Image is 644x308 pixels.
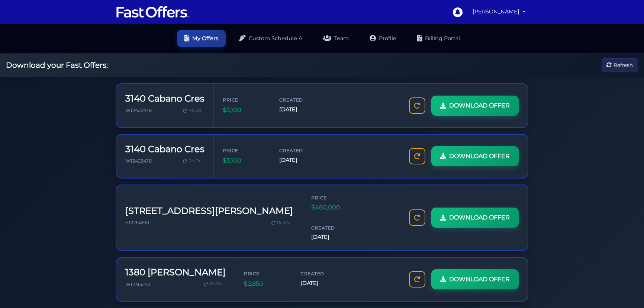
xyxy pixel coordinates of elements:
a: Billing Portal [410,30,467,47]
a: DOWNLOAD OFFER [431,96,519,116]
h3: [STREET_ADDRESS][PERSON_NAME] [125,206,293,216]
span: Re-Do [210,281,223,288]
span: $460,000 [311,203,356,212]
h3: 3140 Cabano Cres [125,93,205,104]
button: Refresh [602,58,638,72]
span: Created [279,147,324,154]
span: Created [300,270,345,277]
a: Profile [362,30,404,47]
h2: Download your Fast Offers: [6,61,108,70]
span: Re-Do [277,219,290,226]
span: Refresh [614,61,633,69]
span: Re-Do [189,158,202,164]
span: Price [311,194,356,201]
h3: 3140 Cabano Cres [125,144,205,155]
a: Team [316,30,356,47]
span: Price [223,147,267,154]
span: DOWNLOAD OFFER [449,101,510,110]
span: Created [279,96,324,103]
a: My Offers [177,30,226,47]
span: Price [223,96,267,103]
span: DOWNLOAD OFFER [449,275,510,284]
span: $3,100 [223,105,267,115]
span: DOWNLOAD OFFER [449,151,510,161]
a: Custom Schedule A [232,30,310,47]
a: [PERSON_NAME] [470,4,528,19]
span: Re-Do [189,107,202,114]
a: Re-Do [180,156,205,166]
a: Re-Do [201,279,226,289]
span: [DATE] [300,279,345,288]
a: DOWNLOAD OFFER [431,269,519,289]
span: [DATE] [279,105,324,114]
a: Re-Do [180,106,205,115]
a: DOWNLOAD OFFER [431,208,519,228]
span: Price [244,270,289,277]
span: [DATE] [311,233,356,241]
span: E12264661 [125,220,149,225]
span: W12422478 [125,108,152,113]
span: W12422478 [125,158,152,164]
h3: 1380 [PERSON_NAME] [125,267,226,278]
a: Re-Do [268,218,293,228]
span: Created [311,224,356,231]
a: DOWNLOAD OFFER [431,146,519,166]
span: DOWNLOAD OFFER [449,213,510,222]
span: W12313242 [125,282,150,287]
span: [DATE] [279,156,324,164]
span: $3,100 [223,156,267,166]
span: $2,850 [244,279,289,289]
